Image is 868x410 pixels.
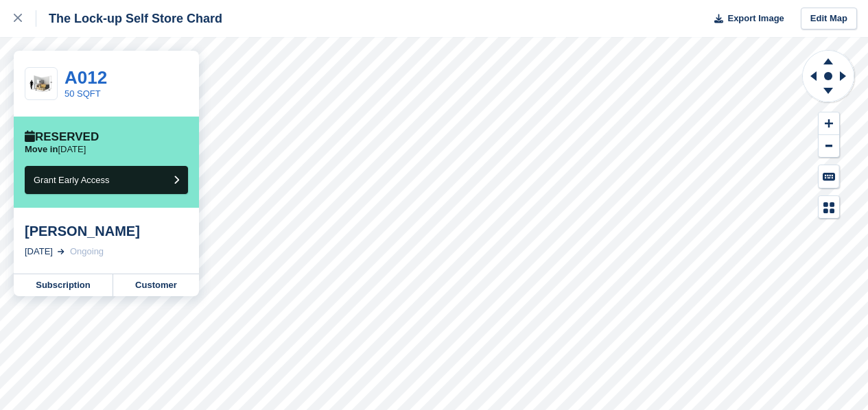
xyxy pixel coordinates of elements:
div: The Lock-up Self Store Chard [36,10,222,27]
p: [DATE] [25,144,86,155]
button: Export Image [706,8,784,30]
span: Move in [25,144,58,154]
button: Map Legend [819,196,839,219]
button: Zoom In [819,112,839,135]
a: 50 SQFT [64,88,101,99]
div: [DATE] [25,245,53,258]
a: Edit Map [801,8,857,30]
div: Reserved [25,130,99,144]
div: Ongoing [70,245,104,258]
button: Zoom Out [819,135,839,158]
img: 50.jpg [25,72,57,96]
button: Grant Early Access [25,166,188,194]
button: Keyboard Shortcuts [819,165,839,188]
a: Customer [113,274,199,296]
img: arrow-right-light-icn-cde0832a797a2874e46488d9cf13f60e5c3a73dbe684e267c42b8395dfbc2abf.svg [58,249,64,254]
span: Grant Early Access [34,175,110,185]
a: A012 [64,67,107,88]
span: Export Image [727,12,784,25]
a: Subscription [14,274,113,296]
div: [PERSON_NAME] [25,223,188,239]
